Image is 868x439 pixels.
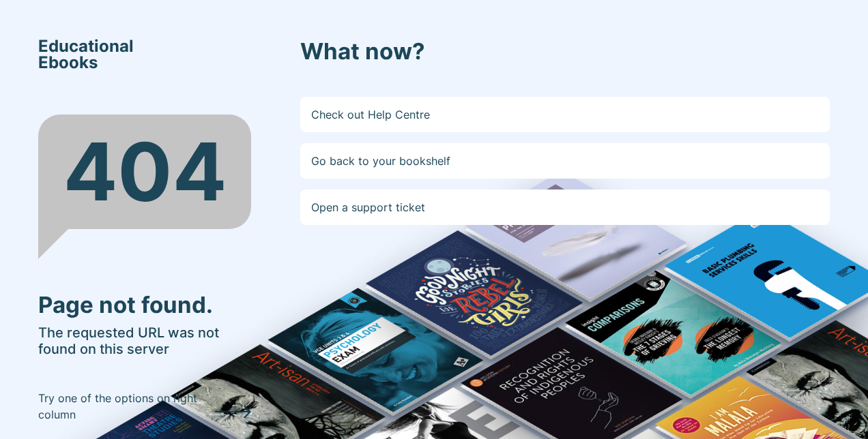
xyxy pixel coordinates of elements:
a: Open a support ticket [300,190,830,225]
span: Educational Ebooks [38,38,134,71]
h3: Page not found. [38,292,251,319]
a: Go back to your bookshelf [300,143,830,179]
div: 404 [38,115,251,229]
a: Check out Help Centre [300,97,830,132]
h5: The requested URL was not found on this server [38,324,251,357]
p: Try one of the options on right column [38,390,214,423]
h3: What now? [300,38,830,65]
